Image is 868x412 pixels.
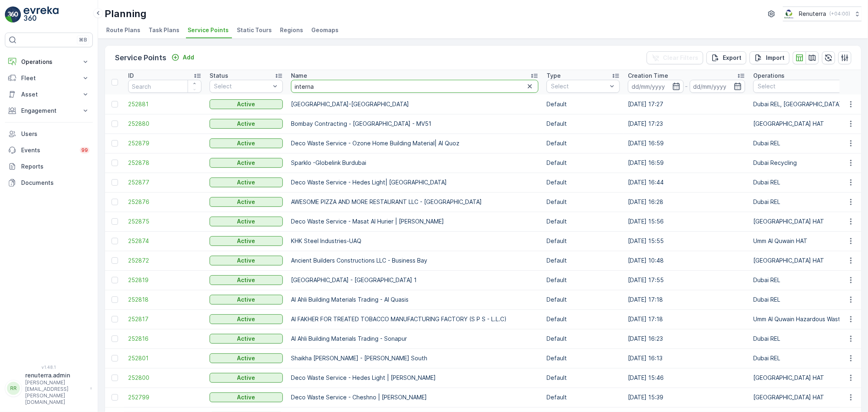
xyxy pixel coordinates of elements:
[112,179,118,186] div: Toggle Row Selected
[128,217,201,226] a: 252875
[128,256,201,265] span: 252872
[210,275,283,285] button: Active
[210,99,283,109] button: Active
[112,355,118,362] div: Toggle Row Selected
[106,26,140,34] span: Route Plans
[128,393,201,401] a: 252799
[628,72,668,80] p: Creation Time
[624,114,749,134] td: [DATE] 17:23
[723,54,741,62] p: Export
[21,179,90,187] p: Documents
[115,52,166,64] p: Service Points
[210,314,283,324] button: Active
[112,121,118,127] div: Toggle Row Selected
[210,217,283,226] button: Active
[624,153,749,173] td: [DATE] 16:59
[5,126,93,142] a: Users
[128,159,201,167] a: 252878
[542,329,624,348] td: Default
[128,315,201,323] a: 252817
[21,90,77,99] p: Asset
[287,251,542,270] td: Ancient Builders Constructions LLC - Business Bay
[542,290,624,309] td: Default
[783,7,861,21] button: Renuterra(+04:00)
[237,335,256,343] p: Active
[706,51,746,64] button: Export
[542,192,624,212] td: Default
[5,54,93,70] button: Operations
[542,153,624,173] td: Default
[128,178,201,186] span: 252877
[237,354,256,362] p: Active
[663,54,698,62] p: Clear Filters
[210,197,283,207] button: Active
[542,348,624,368] td: Default
[112,101,118,107] div: Toggle Row Selected
[21,146,75,154] p: Events
[5,371,93,405] button: RRrenuterra.admin[PERSON_NAME][EMAIL_ADDRESS][PERSON_NAME][DOMAIN_NAME]
[210,72,228,80] p: Status
[112,238,118,244] div: Toggle Row Selected
[287,153,542,173] td: Sparklo -Globelink Burdubai
[624,173,749,192] td: [DATE] 16:44
[112,218,118,225] div: Toggle Row Selected
[128,100,201,108] span: 252881
[690,80,746,93] input: dd/mm/yyyy
[5,70,93,86] button: Fleet
[628,80,684,93] input: dd/mm/yyyy
[237,393,256,401] p: Active
[287,368,542,388] td: Deco Waste Service - Hedes Light | [PERSON_NAME]
[237,159,256,167] p: Active
[112,277,118,283] div: Toggle Row Selected
[624,329,749,348] td: [DATE] 16:23
[210,178,283,187] button: Active
[112,296,118,303] div: Toggle Row Selected
[128,120,201,128] a: 252880
[799,10,826,18] p: Renuterra
[624,94,749,114] td: [DATE] 17:27
[280,26,303,34] span: Regions
[542,309,624,329] td: Default
[128,354,201,362] a: 252801
[542,231,624,251] td: Default
[624,192,749,212] td: [DATE] 16:28
[105,7,146,20] p: Planning
[287,348,542,368] td: Shaikha [PERSON_NAME] - [PERSON_NAME] South
[24,7,59,23] img: logo_light-DOdMpM7g.png
[128,237,201,245] span: 252874
[210,392,283,402] button: Active
[237,296,256,304] p: Active
[287,309,542,329] td: Al FAKHER FOR TREATED TOBACCO MANUFACTURING FACTORY (S P S - L.L.C)
[237,139,256,147] p: Active
[128,276,201,284] a: 252819
[112,316,118,322] div: Toggle Row Selected
[624,348,749,368] td: [DATE] 16:13
[128,198,201,206] span: 252876
[81,147,88,153] p: 99
[542,212,624,231] td: Default
[624,270,749,290] td: [DATE] 17:55
[547,72,561,80] p: Type
[237,198,256,206] p: Active
[287,114,542,134] td: Bombay Contracting - [GEOGRAPHIC_DATA] - MV51
[237,100,256,108] p: Active
[624,368,749,388] td: [DATE] 15:46
[210,138,283,148] button: Active
[21,162,90,171] p: Reports
[237,276,256,284] p: Active
[542,134,624,153] td: Default
[542,94,624,114] td: Default
[237,374,256,382] p: Active
[128,335,201,343] a: 252816
[287,231,542,251] td: KHK Steel Industries-UAQ
[128,374,201,382] span: 252800
[112,394,118,401] div: Toggle Row Selected
[188,26,229,34] span: Service Points
[210,373,283,383] button: Active
[237,256,256,265] p: Active
[5,175,93,191] a: Documents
